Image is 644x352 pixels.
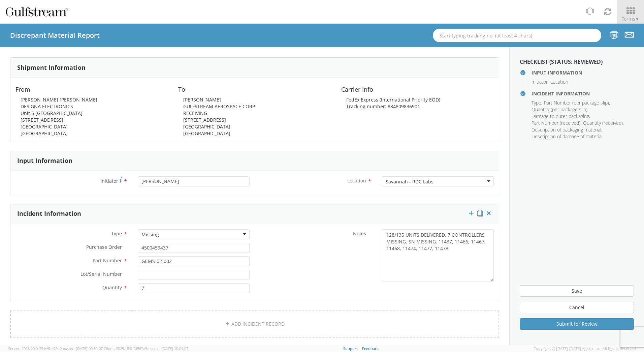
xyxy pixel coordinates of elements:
[583,120,623,126] span: Quantity (received)
[104,346,188,351] span: Client: 2025.18.0-fd567a5
[532,70,634,75] h4: Input Information
[532,126,602,133] li: ,
[532,91,634,96] h4: Incident Information
[93,257,122,264] span: Part Number
[532,120,580,126] span: Part Number (received)
[102,284,122,291] span: Quantity
[141,231,159,238] div: Missing
[621,16,639,22] span: Forms
[520,302,634,313] button: Cancel
[362,346,379,351] a: Feedback
[347,177,366,184] span: Location
[550,79,568,85] span: Location
[532,106,587,113] span: Quantity (per package slip)
[341,96,494,103] div: FedEx Express (International Priority EOD)
[635,16,639,22] span: ▼
[10,311,499,338] a: ADD INCIDENT RECORD
[183,96,255,103] td: [PERSON_NAME]
[433,29,601,42] input: Start typing tracking no. (at least 4 chars)
[583,120,624,126] li: ,
[341,86,494,93] h4: Carrier Info
[62,346,103,351] span: master, [DATE] 09:51:07
[532,120,581,126] li: ,
[183,130,255,137] td: [GEOGRAPHIC_DATA]
[183,103,255,110] td: GULFSTREAM AEROSPACE CORP
[21,117,97,123] td: [STREET_ADDRESS]
[17,157,72,164] h3: Input Information
[532,113,589,119] span: Damage to outer packaging
[17,210,81,217] h3: Incident Information
[532,99,541,106] span: Type
[544,99,609,106] span: Part Number (per package slip)
[8,346,103,351] span: Server: 2025.20.0-734e5bc92d9
[183,117,255,123] td: [STREET_ADDRESS]
[353,230,366,237] span: Notes
[520,318,634,330] button: Submit for Review
[86,244,122,250] span: Purchase Order
[21,130,97,137] td: [GEOGRAPHIC_DATA]
[21,110,97,117] td: Unit 5 [GEOGRAPHIC_DATA]
[15,86,168,93] h4: From
[5,6,69,18] img: gulfstream-logo-030f482cb65ec2084a9d.png
[178,86,331,93] h4: To
[534,346,636,351] span: Copyright © [DATE]-[DATE] Agistix Inc., All Rights Reserved
[341,103,494,110] div: Tracking number: 884809836901
[532,79,548,85] span: Initiator
[520,285,634,297] button: Save
[21,123,97,130] td: [GEOGRAPHIC_DATA]
[100,178,118,184] span: Initiator
[21,103,97,110] td: DESIGNA ELECTRONICS
[111,230,122,237] span: Type
[532,106,588,113] li: ,
[520,58,603,65] strong: Checklist (Status: Reviewed)
[532,79,549,85] li: ,
[532,113,590,120] li: ,
[80,271,122,277] span: Lot/Serial Number
[183,110,255,117] td: RECEIVING
[343,346,358,351] a: Support
[544,99,610,106] li: ,
[183,123,255,130] td: [GEOGRAPHIC_DATA]
[386,178,433,185] div: Savannah - RDC Labs
[17,64,86,71] h3: Shipment Information
[532,133,603,140] span: Description of damage of material
[10,32,100,39] h4: Discrepant Material Report
[532,126,601,133] span: Description of packaging material
[21,96,97,103] td: [PERSON_NAME] [PERSON_NAME]
[147,346,188,351] span: master, [DATE] 10:01:07
[532,99,542,106] li: ,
